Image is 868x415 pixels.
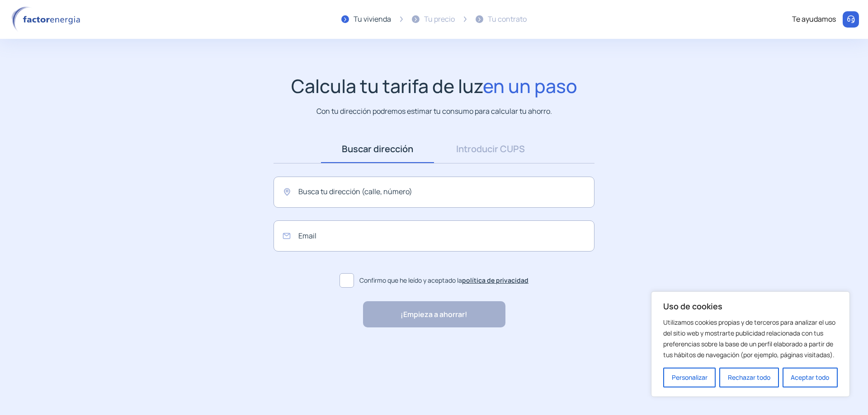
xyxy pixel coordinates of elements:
[291,75,577,97] h1: Calcula tu tarifa de luz
[488,14,527,25] div: Tu contrato
[354,14,391,25] div: Tu vivienda
[792,14,836,25] div: Te ayudamos
[321,135,434,163] a: Buscar dirección
[359,275,528,285] span: Confirmo que he leído y aceptado la
[9,6,86,33] img: logo factor
[424,14,455,25] div: Tu precio
[651,291,850,397] div: Uso de cookies
[663,368,716,387] button: Personalizar
[483,73,577,98] span: en un paso
[316,106,552,117] p: Con tu dirección podremos estimar tu consumo para calcular tu ahorro.
[663,317,838,360] p: Utilizamos cookies propias y de terceros para analizar el uso del sitio web y mostrarte publicida...
[663,301,838,312] p: Uso de cookies
[846,15,855,24] img: llamar
[783,368,838,387] button: Aceptar todo
[434,135,547,163] a: Introducir CUPS
[462,276,528,284] a: política de privacidad
[719,368,778,387] button: Rechazar todo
